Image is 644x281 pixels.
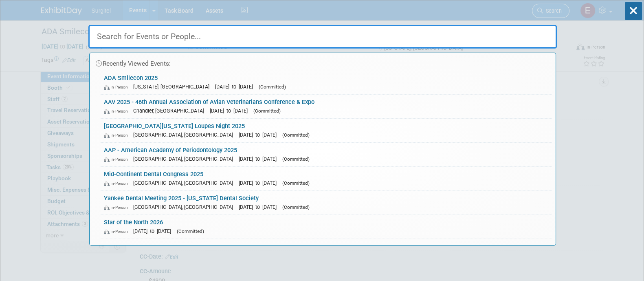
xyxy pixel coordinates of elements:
a: Yankee Dental Meeting 2025 - [US_STATE] Dental Society In-Person [GEOGRAPHIC_DATA], [GEOGRAPHIC_D... [100,191,552,215]
span: [GEOGRAPHIC_DATA], [GEOGRAPHIC_DATA] [133,132,237,138]
span: In-Person [104,108,132,114]
input: Search for Events or People... [88,25,557,49]
span: In-Person [104,84,132,90]
span: In-Person [104,229,132,234]
a: [GEOGRAPHIC_DATA][US_STATE] Loupes Night 2025 In-Person [GEOGRAPHIC_DATA], [GEOGRAPHIC_DATA] [DAT... [100,119,552,142]
span: [DATE] to [DATE] [239,180,281,186]
span: (Committed) [282,204,310,210]
span: (Committed) [282,132,310,138]
span: In-Person [104,181,132,186]
a: Mid-Continent Dental Congress 2025 In-Person [GEOGRAPHIC_DATA], [GEOGRAPHIC_DATA] [DATE] to [DATE... [100,167,552,190]
span: [DATE] to [DATE] [239,156,281,162]
span: [DATE] to [DATE] [239,132,281,138]
a: Star of the North 2026 In-Person [DATE] to [DATE] (Committed) [100,215,552,239]
span: [US_STATE], [GEOGRAPHIC_DATA] [133,84,213,90]
span: (Committed) [177,228,204,234]
span: In-Person [104,205,132,210]
span: [DATE] to [DATE] [210,108,252,114]
span: [GEOGRAPHIC_DATA], [GEOGRAPHIC_DATA] [133,156,237,162]
span: In-Person [104,133,132,138]
span: [GEOGRAPHIC_DATA], [GEOGRAPHIC_DATA] [133,180,237,186]
span: [DATE] to [DATE] [239,204,281,210]
a: ADA Smilecon 2025 In-Person [US_STATE], [GEOGRAPHIC_DATA] [DATE] to [DATE] (Committed) [100,71,552,94]
span: (Committed) [282,156,310,162]
span: [DATE] to [DATE] [215,84,257,90]
span: (Committed) [282,180,310,186]
span: Chandler, [GEOGRAPHIC_DATA] [133,108,208,114]
span: In-Person [104,157,132,162]
span: (Committed) [259,84,286,90]
div: Recently Viewed Events: [94,53,552,71]
span: [DATE] to [DATE] [133,228,175,234]
span: [GEOGRAPHIC_DATA], [GEOGRAPHIC_DATA] [133,204,237,210]
span: (Committed) [253,108,281,114]
a: AAP - American Academy of Periodontology 2025 In-Person [GEOGRAPHIC_DATA], [GEOGRAPHIC_DATA] [DAT... [100,143,552,166]
a: AAV 2025 - 46th Annual Association of Avian Veterinarians Conference & Expo In-Person Chandler, [... [100,95,552,118]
